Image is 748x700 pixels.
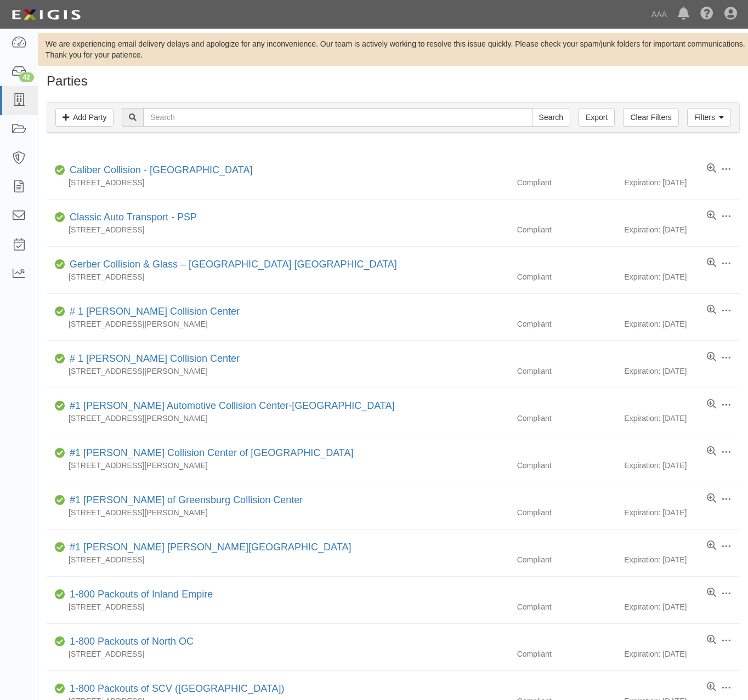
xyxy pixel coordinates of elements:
[55,214,65,221] i: Compliant
[624,271,740,282] div: Expiration: [DATE]
[47,74,740,88] h1: Parties
[509,366,625,377] div: Compliant
[707,635,716,646] a: View results summary
[47,177,509,188] div: [STREET_ADDRESS]
[646,3,672,25] a: AAA
[707,210,716,221] a: View results summary
[509,413,625,424] div: Compliant
[687,108,731,127] a: Filters
[47,601,509,612] div: [STREET_ADDRESS]
[55,108,114,127] a: Add Party
[532,108,570,127] input: Search
[55,402,65,410] i: Compliant
[509,507,625,518] div: Compliant
[509,177,625,188] div: Compliant
[65,258,397,272] div: Gerber Collision & Glass – Houston Brighton
[65,163,252,178] div: Caliber Collision - Gainesville
[47,366,509,377] div: [STREET_ADDRESS][PERSON_NAME]
[55,449,65,457] i: Compliant
[70,589,213,600] a: 1-800 Packouts of Inland Empire
[509,224,625,235] div: Compliant
[38,38,748,60] div: We are experiencing email delivery delays and apologize for any inconvenience. Our team is active...
[70,447,354,458] a: #1 [PERSON_NAME] Collision Center of [GEOGRAPHIC_DATA]
[47,318,509,329] div: [STREET_ADDRESS][PERSON_NAME]
[143,108,532,127] input: Search
[70,306,240,317] a: # 1 [PERSON_NAME] Collision Center
[8,5,84,25] img: logo-5460c22ac91f19d4615b14bd174203de0afe785f0fc80cf4dbbc73dc1793850b.png
[65,352,240,366] div: # 1 Cochran Collision Center
[65,446,354,460] div: #1 Cochran Collision Center of Greensburg
[55,497,65,504] i: Compliant
[70,400,395,411] a: #1 [PERSON_NAME] Automotive Collision Center-[GEOGRAPHIC_DATA]
[55,308,65,316] i: Compliant
[55,591,65,599] i: Compliant
[55,355,65,363] i: Compliant
[65,305,240,319] div: # 1 Cochran Collision Center
[55,685,65,693] i: Compliant
[707,399,716,410] a: View results summary
[707,352,716,363] a: View results summary
[707,163,716,174] a: View results summary
[579,108,615,127] a: Export
[55,261,65,269] i: Compliant
[509,318,625,329] div: Compliant
[707,682,716,693] a: View results summary
[70,212,197,223] a: Classic Auto Transport - PSP
[624,224,740,235] div: Expiration: [DATE]
[509,554,625,565] div: Compliant
[624,413,740,424] div: Expiration: [DATE]
[707,588,716,599] a: View results summary
[624,554,740,565] div: Expiration: [DATE]
[55,167,65,174] i: Compliant
[47,507,509,518] div: [STREET_ADDRESS][PERSON_NAME]
[509,460,625,471] div: Compliant
[47,224,509,235] div: [STREET_ADDRESS]
[65,682,284,696] div: 1-800 Packouts of SCV (Santa Clarita Valley)
[65,635,194,649] div: 1-800 Packouts of North OC
[65,493,303,508] div: #1 Cochran of Greensburg Collision Center
[47,554,509,565] div: [STREET_ADDRESS]
[55,638,65,646] i: Compliant
[707,540,716,551] a: View results summary
[624,460,740,471] div: Expiration: [DATE]
[70,164,252,175] a: Caliber Collision - [GEOGRAPHIC_DATA]
[624,366,740,377] div: Expiration: [DATE]
[47,648,509,659] div: [STREET_ADDRESS]
[65,540,351,555] div: #1 Cochran Robinson Township
[70,353,240,364] a: # 1 [PERSON_NAME] Collision Center
[70,683,284,694] a: 1-800 Packouts of SCV ([GEOGRAPHIC_DATA])
[47,460,509,471] div: [STREET_ADDRESS][PERSON_NAME]
[65,399,395,413] div: #1 Cochran Automotive Collision Center-Monroeville
[623,108,678,127] a: Clear Filters
[707,258,716,269] a: View results summary
[47,271,509,282] div: [STREET_ADDRESS]
[70,542,351,553] a: #1 [PERSON_NAME] [PERSON_NAME][GEOGRAPHIC_DATA]
[624,318,740,329] div: Expiration: [DATE]
[624,601,740,612] div: Expiration: [DATE]
[55,544,65,551] i: Compliant
[70,259,397,270] a: Gerber Collision & Glass – [GEOGRAPHIC_DATA] [GEOGRAPHIC_DATA]
[624,648,740,659] div: Expiration: [DATE]
[707,493,716,504] a: View results summary
[47,413,509,424] div: [STREET_ADDRESS][PERSON_NAME]
[509,271,625,282] div: Compliant
[624,177,740,188] div: Expiration: [DATE]
[624,507,740,518] div: Expiration: [DATE]
[70,636,194,647] a: 1-800 Packouts of North OC
[509,601,625,612] div: Compliant
[19,72,34,82] div: 42
[70,494,303,505] a: #1 [PERSON_NAME] of Greensburg Collision Center
[707,305,716,316] a: View results summary
[65,588,213,602] div: 1-800 Packouts of Inland Empire
[700,8,713,21] i: Help Center - Complianz
[65,210,197,225] div: Classic Auto Transport - PSP
[707,446,716,457] a: View results summary
[509,648,625,659] div: Compliant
